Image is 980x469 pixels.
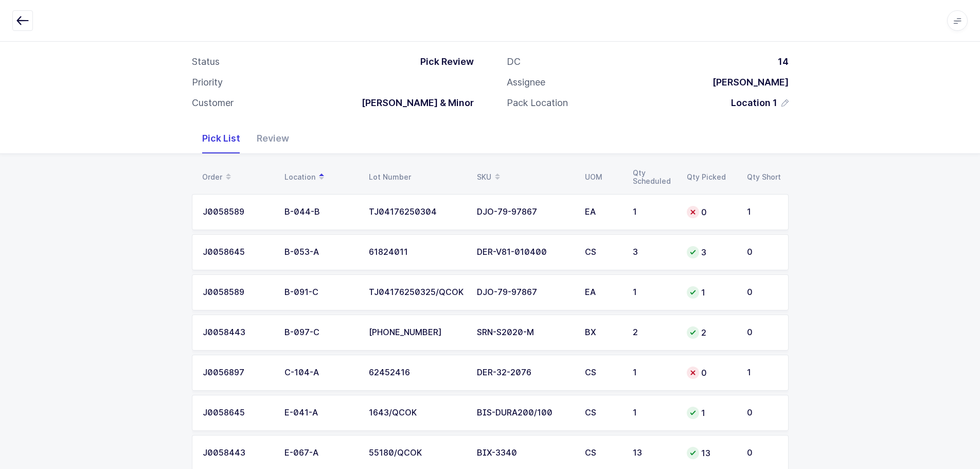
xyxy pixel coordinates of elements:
[633,169,674,185] div: Qty Scheduled
[203,248,272,257] div: J0058645
[687,286,735,299] div: 1
[507,97,568,109] div: Pack Location
[687,173,735,181] div: Qty Picked
[747,368,778,377] div: 1
[687,447,735,459] div: 13
[507,76,545,89] div: Assignee
[284,408,357,418] div: E-041-A
[284,368,357,377] div: C-104-A
[477,368,573,377] div: DER-32-2076
[203,368,272,377] div: J0056897
[477,207,573,217] div: DJO-79-97867
[687,206,735,218] div: 0
[731,97,789,109] button: Location 1
[704,76,789,89] div: [PERSON_NAME]
[203,207,272,217] div: J0058589
[192,97,234,109] div: Customer
[203,288,272,297] div: J0058589
[507,56,521,68] div: DC
[369,207,465,217] div: TJ04176250304
[747,207,778,217] div: 1
[369,288,465,297] div: TJ04176250325/QCOK
[633,408,674,418] div: 1
[248,124,297,153] div: Review
[747,328,778,337] div: 0
[369,368,465,377] div: 62452416
[585,368,620,377] div: CS
[687,407,735,419] div: 1
[585,207,620,217] div: EA
[747,248,778,257] div: 0
[633,288,674,297] div: 1
[585,248,620,257] div: CS
[747,448,778,458] div: 0
[585,408,620,418] div: CS
[585,328,620,337] div: BX
[284,248,357,257] div: B-053-A
[477,248,573,257] div: DER-V81-010400
[687,326,735,339] div: 2
[477,408,573,418] div: BIS-DURA200/100
[284,448,357,458] div: E-067-A
[778,56,789,67] span: 14
[747,408,778,418] div: 0
[633,328,674,337] div: 2
[369,408,465,418] div: 1643/QCOK
[203,328,272,337] div: J0058443
[194,124,248,153] div: Pick List
[284,328,357,337] div: B-097-C
[203,408,272,418] div: J0058645
[369,173,465,181] div: Lot Number
[284,168,357,186] div: Location
[585,173,620,181] div: UOM
[202,168,272,186] div: Order
[477,448,573,458] div: BIX-3340
[633,207,674,217] div: 1
[477,328,573,337] div: SRN-S2020-M
[687,367,735,379] div: 0
[203,448,272,458] div: J0058443
[633,368,674,377] div: 1
[477,288,573,297] div: DJO-79-97867
[633,448,674,458] div: 13
[192,76,223,89] div: Priority
[369,448,465,458] div: 55180/QCOK
[687,246,735,258] div: 3
[192,56,220,68] div: Status
[585,288,620,297] div: EA
[284,288,357,297] div: B-091-C
[369,248,465,257] div: 61824011
[353,97,474,109] div: [PERSON_NAME] & Minor
[747,173,782,181] div: Qty Short
[477,168,573,186] div: SKU
[369,328,465,337] div: [PHONE_NUMBER]
[731,97,777,109] span: Location 1
[747,288,778,297] div: 0
[412,56,474,68] div: Pick Review
[585,448,620,458] div: CS
[633,248,674,257] div: 3
[284,207,357,217] div: B-044-B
